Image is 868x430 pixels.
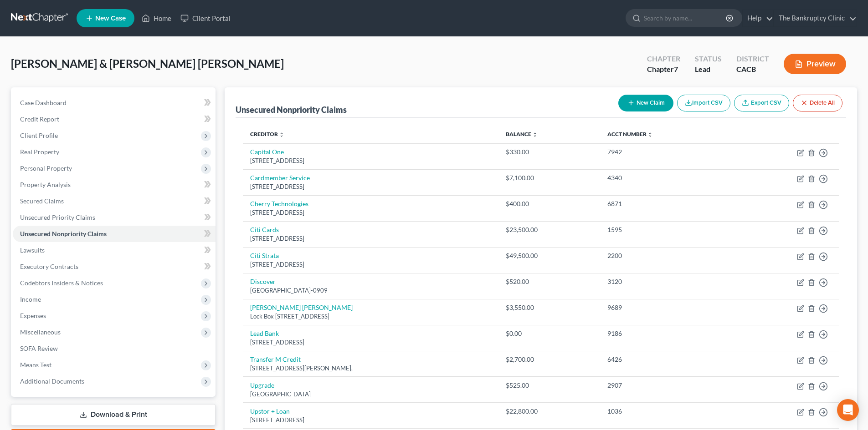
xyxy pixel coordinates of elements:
[20,132,58,139] span: Client Profile
[250,260,491,269] div: [STREET_ADDRESS]
[506,355,593,364] div: $2,700.00
[774,10,857,26] a: The Bankruptcy Clinic
[607,329,724,338] div: 9186
[784,54,846,74] button: Preview
[20,181,71,188] span: Property Analysis
[607,355,724,364] div: 6426
[137,10,176,26] a: Home
[250,364,491,373] div: [STREET_ADDRESS][PERSON_NAME],
[250,200,308,207] a: Cherry Technologies
[13,111,216,127] a: Credit Report
[20,377,84,385] span: Additional Documents
[506,131,538,137] a: Balance unfold_more
[506,277,593,286] div: $520.00
[607,147,724,157] div: 7942
[250,234,491,243] div: [STREET_ADDRESS]
[236,104,347,115] div: Unsecured Nonpriority Claims
[695,64,722,75] div: Lead
[734,95,789,111] a: Export CSV
[13,258,216,275] a: Executory Contracts
[250,226,279,233] a: Citi Cards
[506,251,593,260] div: $49,500.00
[506,329,593,338] div: $0.00
[532,132,538,137] i: unfold_more
[607,199,724,208] div: 6871
[250,390,491,399] div: [GEOGRAPHIC_DATA]
[250,278,276,285] a: Discover
[506,147,593,157] div: $330.00
[13,226,216,242] a: Unsecured Nonpriority Claims
[743,10,773,26] a: Help
[506,303,593,312] div: $3,550.00
[644,10,727,26] input: Search by name...
[11,57,284,70] span: [PERSON_NAME] & [PERSON_NAME] [PERSON_NAME]
[279,132,284,137] i: unfold_more
[13,95,216,111] a: Case Dashboard
[250,182,491,191] div: [STREET_ADDRESS]
[647,54,680,64] div: Chapter
[607,131,653,137] a: Acct Number unfold_more
[250,131,284,137] a: Creditor unfold_more
[618,95,673,111] button: New Claim
[20,164,72,172] span: Personal Property
[506,381,593,390] div: $525.00
[607,173,724,182] div: 4340
[250,304,353,311] a: [PERSON_NAME] [PERSON_NAME]
[250,208,491,217] div: [STREET_ADDRESS]
[20,246,45,254] span: Lawsuits
[13,340,216,357] a: SOFA Review
[607,225,724,234] div: 1595
[95,15,126,22] span: New Case
[250,174,310,182] a: Cardmember Service
[607,277,724,286] div: 3120
[20,361,51,369] span: Means Test
[20,148,59,156] span: Real Property
[20,279,103,287] span: Codebtors Insiders & Notices
[13,242,216,258] a: Lawsuits
[176,10,235,26] a: Client Portal
[13,193,216,209] a: Secured Claims
[20,295,41,303] span: Income
[250,355,301,363] a: Transfer M Credit
[674,65,678,73] span: 7
[20,263,78,270] span: Executory Contracts
[13,177,216,193] a: Property Analysis
[647,64,680,75] div: Chapter
[647,132,653,137] i: unfold_more
[607,381,724,390] div: 2907
[506,173,593,182] div: $7,100.00
[736,54,769,64] div: District
[736,64,769,75] div: CACB
[250,148,284,156] a: Capital One
[506,199,593,208] div: $400.00
[250,381,274,389] a: Upgrade
[11,404,216,425] a: Download & Print
[607,303,724,312] div: 9689
[607,251,724,260] div: 2200
[506,407,593,416] div: $22,800.00
[20,197,64,205] span: Secured Claims
[20,115,59,123] span: Credit Report
[250,407,290,415] a: Upstor + Loan
[250,329,279,337] a: Lead Bank
[250,286,491,295] div: [GEOGRAPHIC_DATA]-0909
[13,209,216,226] a: Unsecured Priority Claims
[20,99,67,106] span: Case Dashboard
[20,312,46,319] span: Expenses
[607,407,724,416] div: 1036
[506,225,593,234] div: $23,500.00
[677,95,730,111] button: Import CSV
[20,328,61,336] span: Miscellaneous
[20,230,107,238] span: Unsecured Nonpriority Claims
[250,416,491,425] div: [STREET_ADDRESS]
[20,344,58,352] span: SOFA Review
[793,95,842,111] button: Delete All
[20,213,95,221] span: Unsecured Priority Claims
[695,54,722,64] div: Status
[250,157,491,165] div: [STREET_ADDRESS]
[250,252,279,259] a: Citi Strata
[250,338,491,347] div: [STREET_ADDRESS]
[837,399,859,421] div: Open Intercom Messenger
[250,312,491,321] div: Lock Box [STREET_ADDRESS]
